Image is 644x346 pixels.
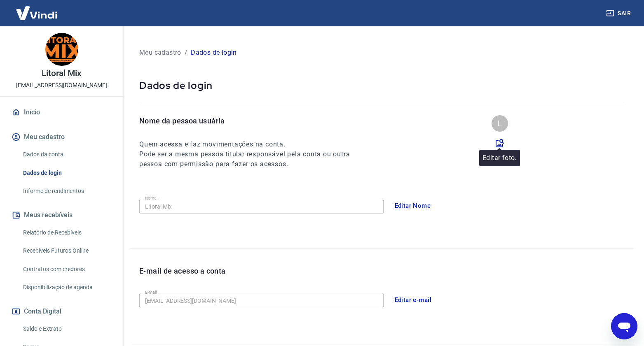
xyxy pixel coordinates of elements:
[10,103,113,121] a: Início
[16,81,107,90] p: [EMAIL_ADDRESS][DOMAIN_NAME]
[139,265,226,276] p: E-mail de acesso a conta
[20,261,113,278] a: Contratos com credores
[20,320,113,337] a: Saldo e Extrato
[482,153,517,163] p: Editar foto.
[185,48,187,58] p: /
[20,146,113,163] a: Dados da conta
[492,115,508,132] div: L
[390,197,436,214] button: Editar Nome
[10,128,113,146] button: Meu cadastro
[191,48,237,58] p: Dados de login
[139,115,365,126] p: Nome da pessoa usuária
[20,279,113,296] a: Disponibilização de agenda
[145,195,157,201] label: Nome
[390,291,436,309] button: Editar e-mail
[10,0,63,26] img: Vindi
[20,242,113,259] a: Recebíveis Futuros Online
[145,289,157,295] label: E-mail
[20,183,113,200] a: Informe de rendimentos
[42,69,81,78] p: Litoral Mix
[139,149,365,169] h6: Pode ser a mesma pessoa titular responsável pela conta ou outra pessoa com permissão para fazer o...
[604,6,634,21] button: Sair
[611,313,637,339] iframe: Botão para abrir a janela de mensagens
[10,206,113,224] button: Meus recebíveis
[139,48,181,58] p: Meu cadastro
[10,302,113,320] button: Conta Digital
[20,165,113,181] a: Dados de login
[139,79,624,92] p: Dados de login
[45,33,78,66] img: 98d3a076-bf7d-4a51-a852-e50988ef3811.jpeg
[139,139,365,149] h6: Quem acessa e faz movimentações na conta.
[20,224,113,241] a: Relatório de Recebíveis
